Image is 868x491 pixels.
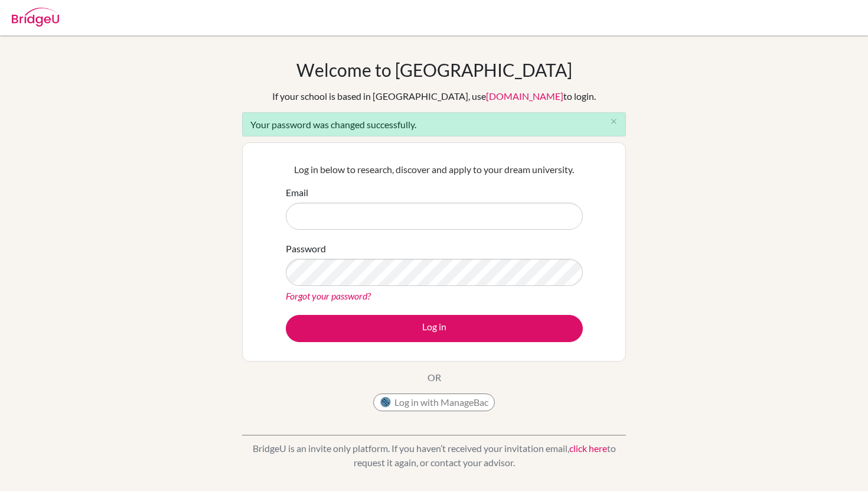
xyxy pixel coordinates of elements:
a: [DOMAIN_NAME] [486,90,563,102]
div: If your school is based in [GEOGRAPHIC_DATA], use to login. [272,89,596,103]
p: BridgeU is an invite only platform. If you haven’t received your invitation email, to request it ... [242,441,626,470]
a: Forgot your password? [286,290,371,301]
p: OR [428,370,441,385]
label: Password [286,242,326,256]
button: Log in [286,315,583,342]
label: Email [286,186,308,200]
h1: Welcome to [GEOGRAPHIC_DATA] [296,59,572,80]
div: Your password was changed successfully. [242,112,626,136]
button: Close [602,113,625,131]
img: Bridge-U [12,8,59,27]
button: Log in with ManageBac [373,394,495,411]
a: click here [569,443,607,454]
i: close [609,117,618,126]
p: Log in below to research, discover and apply to your dream university. [286,162,583,177]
